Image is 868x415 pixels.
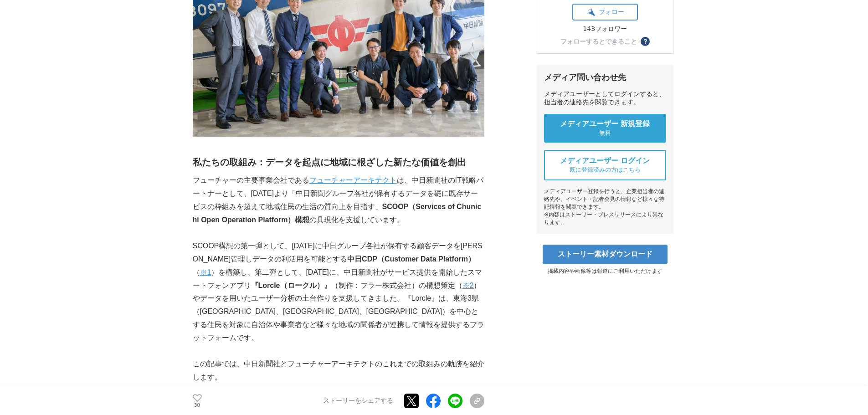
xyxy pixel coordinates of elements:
strong: 中日CDP（Customer Data Platform） [347,255,475,263]
a: フューチャーアーキテクト [309,176,397,184]
a: ※1 [200,268,211,276]
a: メディアユーザー ログイン 既に登録済みの方はこちら [544,150,666,180]
span: メディアユーザー 新規登録 [560,119,650,129]
div: メディアユーザーとしてログインすると、担当者の連絡先を閲覧できます。 [544,90,666,107]
p: フューチャーの主要事業会社である は、中日新聞社のIT戦略パートナーとして、[DATE]より「中日新聞グループ各社が保有するデータを礎に既存サービスの枠組みを超えて地域住民の生活の質向上を目指す... [193,174,484,226]
a: メディアユーザー 新規登録 無料 [544,114,666,143]
a: ストーリー素材ダウンロード [543,245,668,264]
div: メディア問い合わせ先 [544,72,666,83]
h2: 私たちの取組み：データを起点に地域に根ざした新たな価値を創出 [193,155,484,169]
strong: 『Lorcle（ロークル）』 [251,282,331,289]
a: ※2 [462,282,474,289]
div: フォローするとできること [560,38,637,45]
button: フォロー [572,4,638,20]
span: 無料 [599,129,611,137]
span: 既に登録済みの方はこちら [570,166,641,174]
p: 30 [193,403,202,407]
button: ？ [641,37,650,46]
span: ？ [642,38,648,45]
p: 掲載内容や画像等は報道にご利用いただけます [537,267,673,275]
p: SCOOP構想の第一弾として、[DATE]に中日グループ各社が保有する顧客データを[PERSON_NAME]管理しデータの利活用を可能とする （ ）を構築し、第二弾として、[DATE]に、中日新... [193,240,484,344]
div: 143フォロワー [572,25,638,33]
p: ストーリーをシェアする [323,397,393,405]
p: この記事では、中日新聞社とフューチャーアーキテクトのこれまでの取組みの軌跡を紹介します。 [193,358,484,384]
strong: SCOOP（Services of Chunichi Open Operation Platform）構想 [193,203,482,224]
div: メディアユーザー登録を行うと、企業担当者の連絡先や、イベント・記者会見の情報など様々な特記情報を閲覧できます。 ※内容はストーリー・プレスリリースにより異なります。 [544,188,666,226]
span: メディアユーザー ログイン [560,156,650,166]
